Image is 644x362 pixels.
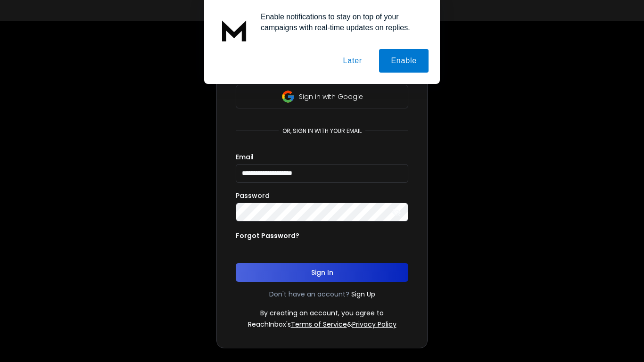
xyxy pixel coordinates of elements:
[236,231,299,240] p: Forgot Password?
[269,289,349,299] p: Don't have an account?
[379,49,429,73] button: Enable
[236,85,408,108] button: Sign in with Google
[279,127,365,135] p: or, sign in with your email
[299,92,363,101] p: Sign in with Google
[253,11,429,33] div: Enable notifications to stay on top of your campaigns with real-time updates on replies.
[352,320,396,329] a: Privacy Policy
[331,49,373,73] button: Later
[236,263,408,282] button: Sign In
[260,308,384,318] p: By creating an account, you agree to
[248,320,396,329] p: ReachInbox's &
[236,192,270,199] label: Password
[215,11,253,49] img: notification icon
[351,289,375,299] a: Sign Up
[236,154,254,160] label: Email
[291,320,347,329] a: Terms of Service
